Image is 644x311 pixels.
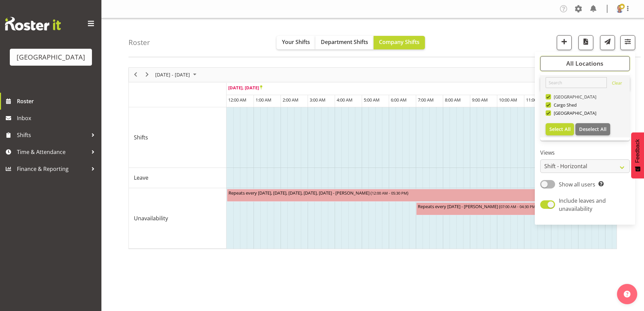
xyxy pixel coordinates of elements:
span: [GEOGRAPHIC_DATA] [551,94,597,99]
button: Deselect All [575,123,610,135]
span: 8:00 AM [445,97,461,103]
button: Previous [131,70,140,79]
h4: Roster [128,39,150,46]
span: Cargo Shed [551,102,577,108]
span: [GEOGRAPHIC_DATA] [551,110,597,116]
span: 12:00 AM - 05:30 PM [372,190,407,196]
button: Download a PDF of the roster according to the set date range. [578,35,593,50]
span: Select All [549,126,571,132]
button: Feedback - Show survey [631,132,644,178]
span: Include leaves and unavailability [559,197,606,213]
span: Finance & Reporting [17,164,88,174]
span: 4:00 AM [337,97,353,103]
div: next period [141,68,153,82]
td: Shifts resource [129,107,226,168]
button: Department Shifts [315,36,374,49]
img: help-xxl-2.png [624,291,630,297]
span: 11:00 AM [526,97,544,103]
span: Shifts [134,133,148,141]
div: previous period [130,68,141,82]
span: 1:00 AM [256,97,271,103]
span: 7:00 AM [418,97,434,103]
span: Company Shifts [379,38,420,46]
button: Filter Shifts [620,35,635,50]
span: Shifts [17,130,88,140]
button: September 2025 [154,70,199,79]
a: Clear [612,80,622,88]
span: Inbox [17,113,98,123]
button: Select All [546,123,574,135]
span: Feedback [635,139,641,163]
td: Leave resource [129,168,226,188]
span: 5:00 AM [364,97,380,103]
div: Timeline Week of September 22, 2025 [128,67,617,249]
button: Send a list of all shifts for the selected filtered period to all rostered employees. [600,35,615,50]
button: All Locations [540,56,630,71]
span: Show all users [559,181,595,188]
label: Views [540,149,630,157]
span: Time & Attendance [17,147,88,157]
span: Your Shifts [282,38,310,46]
div: [GEOGRAPHIC_DATA] [17,52,85,62]
button: Add a new shift [557,35,572,50]
span: Leave [134,174,148,182]
span: 6:00 AM [391,97,407,103]
span: [DATE] - [DATE] [154,70,191,79]
span: 2:00 AM [283,97,299,103]
span: 12:00 AM [228,97,246,103]
span: Roster [17,96,98,106]
span: 10:00 AM [499,97,517,103]
span: All Locations [566,59,603,67]
span: Department Shifts [321,38,368,46]
button: Your Shifts [277,36,315,49]
span: 07:00 AM - 04:30 PM [500,204,535,209]
span: 3:00 AM [310,97,326,103]
span: [DATE], [DATE] [228,85,262,91]
img: Rosterit website logo [5,17,61,30]
span: Unavailability [134,214,168,222]
button: Company Shifts [374,36,425,49]
td: Unavailability resource [129,188,226,249]
img: cian-ocinnseala53500ffac99bba29ecca3b151d0be656.png [616,5,624,13]
button: Next [143,70,152,79]
div: September 22 - 28, 2025 [153,68,200,82]
span: 9:00 AM [472,97,488,103]
input: Search [546,77,607,88]
span: Deselect All [579,126,606,132]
